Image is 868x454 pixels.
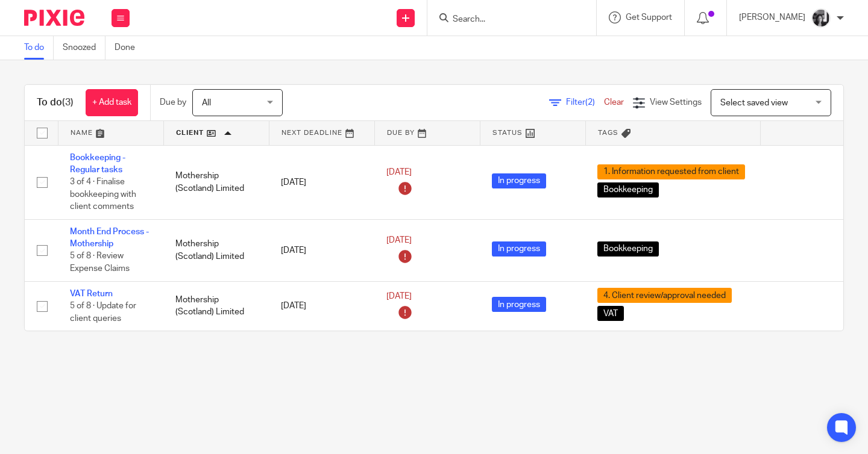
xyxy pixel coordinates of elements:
[386,237,412,245] span: [DATE]
[451,14,560,25] input: Search
[585,98,595,107] span: (2)
[626,13,672,22] span: Get Support
[115,36,144,60] a: Done
[269,281,374,331] td: [DATE]
[604,98,624,107] a: Clear
[163,219,269,281] td: Mothership (Scotland) Limited
[70,178,136,211] span: 3 of 4 · Finalise bookkeeping with client comments
[37,96,74,109] h1: To do
[70,154,125,174] a: Bookkeeping - Regular tasks
[650,98,702,107] span: View Settings
[86,89,138,116] a: + Add task
[597,288,732,303] span: 4. Client review/approval needed
[811,8,831,28] img: IMG_7103.jpg
[386,169,412,177] span: [DATE]
[492,173,546,188] span: In progress
[597,241,659,257] span: Bookkeeping
[492,297,546,312] span: In progress
[70,290,113,298] a: VAT Return
[269,145,374,219] td: [DATE]
[70,302,136,323] span: 5 of 8 · Update for client queries
[63,36,105,60] a: Snoozed
[269,219,374,281] td: [DATE]
[492,241,546,257] span: In progress
[739,11,805,23] p: [PERSON_NAME]
[70,252,130,273] span: 5 of 8 · Review Expense Claims
[62,98,74,107] span: (3)
[720,99,788,107] span: Select saved view
[202,99,211,107] span: All
[163,281,269,331] td: Mothership (Scotland) Limited
[386,292,412,300] span: [DATE]
[597,182,659,197] span: Bookkeeping
[163,145,269,219] td: Mothership (Scotland) Limited
[597,164,745,179] span: 1. Information requested from client
[566,98,604,107] span: Filter
[70,228,149,248] a: Month End Process - Mothership
[597,306,624,321] span: VAT
[160,96,186,108] p: Due by
[24,10,84,26] img: Pixie
[24,36,54,60] a: To do
[598,129,618,136] span: Tags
